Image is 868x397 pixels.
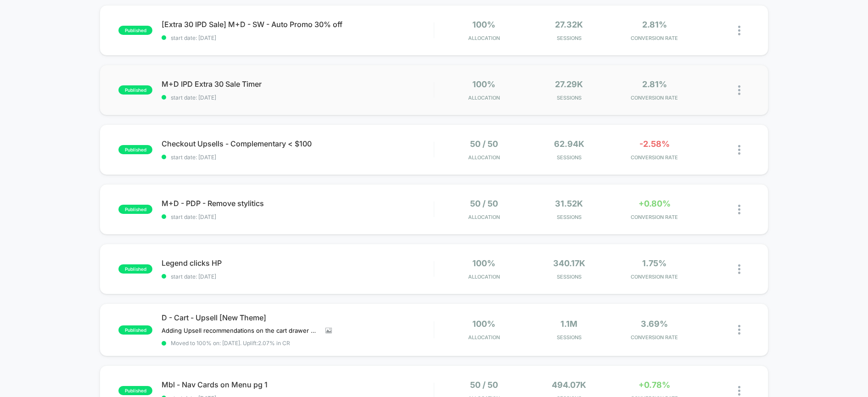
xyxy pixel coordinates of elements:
[118,264,152,274] span: published
[468,154,500,161] span: Allocation
[529,95,610,101] span: Sessions
[614,214,695,220] span: CONVERSION RATE
[468,334,500,341] span: Allocation
[162,273,433,280] span: start date: [DATE]
[614,334,695,341] span: CONVERSION RATE
[642,258,666,268] span: 1.75%
[162,380,433,389] span: Mbl - Nav Cards on Menu pg 1
[738,205,740,214] img: close
[118,85,152,95] span: published
[162,94,433,101] span: start date: [DATE]
[472,258,495,268] span: 100%
[470,139,498,149] span: 50 / 50
[162,258,433,268] span: Legend clicks HP
[553,258,585,268] span: 340.17k
[162,79,433,89] span: M+D IPD Extra 30 Sale Timer
[470,199,498,208] span: 50 / 50
[162,327,319,334] span: Adding Upsell recommendations on the cart drawer on Desktop.
[162,139,433,148] span: Checkout Upsells - Complementary < $100
[162,20,433,29] span: [Extra 30 IPD Sale] M+D - SW - Auto Promo 30% off
[641,319,668,329] span: 3.69%
[162,34,433,41] span: start date: [DATE]
[162,313,433,322] span: D - Cart - Upsell [New Theme]
[642,79,667,89] span: 2.81%
[472,319,495,329] span: 100%
[555,199,583,208] span: 31.52k
[738,386,740,396] img: close
[738,85,740,95] img: close
[555,79,583,89] span: 27.29k
[529,35,610,41] span: Sessions
[614,274,695,280] span: CONVERSION RATE
[529,274,610,280] span: Sessions
[638,199,671,208] span: +0.80%
[162,154,433,161] span: start date: [DATE]
[470,380,498,390] span: 50 / 50
[529,214,610,220] span: Sessions
[118,386,152,395] span: published
[614,95,695,101] span: CONVERSION RATE
[118,145,152,154] span: published
[162,213,433,220] span: start date: [DATE]
[529,334,610,341] span: Sessions
[118,325,152,335] span: published
[614,154,695,161] span: CONVERSION RATE
[171,340,290,347] span: Moved to 100% on: [DATE] . Uplift: 2.07% in CR
[738,264,740,274] img: close
[468,95,500,101] span: Allocation
[614,35,695,41] span: CONVERSION RATE
[738,145,740,155] img: close
[554,139,584,149] span: 62.94k
[472,20,495,29] span: 100%
[468,214,500,220] span: Allocation
[552,380,586,390] span: 494.07k
[118,26,152,35] span: published
[468,35,500,41] span: Allocation
[639,139,670,149] span: -2.58%
[529,154,610,161] span: Sessions
[555,20,583,29] span: 27.32k
[162,199,433,208] span: M+D - PDP - Remove stylitics
[642,20,667,29] span: 2.81%
[560,319,577,329] span: 1.1M
[638,380,670,390] span: +0.78%
[738,325,740,335] img: close
[118,205,152,214] span: published
[472,79,495,89] span: 100%
[468,274,500,280] span: Allocation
